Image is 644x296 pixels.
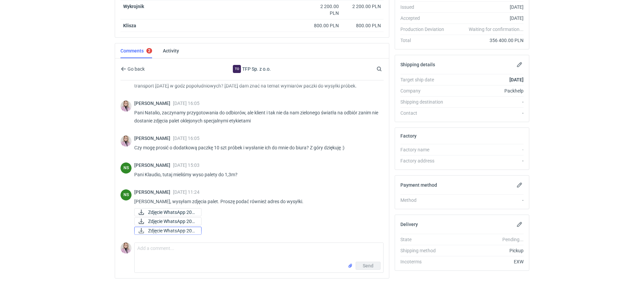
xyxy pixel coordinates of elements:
[123,4,144,9] strong: Wykrojnik
[134,208,202,216] div: Zdjęcie WhatsApp 2025-09-08 o 11.18.20_3b0d4626.jpg
[400,222,418,227] h2: Delivery
[400,197,450,203] div: Method
[450,99,524,105] div: -
[400,247,450,254] div: Shipping method
[173,189,200,195] span: [DATE] 11:24
[400,146,450,153] div: Factory name
[515,220,524,228] button: Edit delivery details
[400,99,450,105] div: Shipping destination
[515,181,524,189] button: Edit payment method
[134,227,202,235] div: Zdjęcie WhatsApp 2025-09-08 o 11.18.21_534d7508.jpg
[134,217,202,225] a: Zdjęcie WhatsApp 202...
[233,65,241,73] div: TFP Sp. z o.o.
[163,43,179,58] a: Activity
[120,65,145,73] button: Go back
[400,26,450,33] div: Production Deviation
[450,258,524,265] div: EXW
[120,162,132,174] figcaption: NS
[120,189,132,200] figcaption: NS
[148,209,196,216] span: Zdjęcie WhatsApp 202...
[400,87,450,94] div: Company
[400,76,450,83] div: Target ship date
[311,22,339,29] div: 800.00 PLN
[134,227,202,235] a: Zdjęcie WhatsApp 202...
[400,236,450,243] div: State
[311,3,339,16] div: 2 200.00 PLN
[120,43,152,58] a: Comments2
[134,162,173,168] span: [PERSON_NAME]
[344,22,381,29] div: 800.00 PLN
[344,3,381,10] div: 2 200.00 PLN
[450,4,524,10] div: [DATE]
[148,218,196,225] span: Zdjęcie WhatsApp 202...
[123,23,136,28] strong: Klisza
[502,237,524,242] em: Pending...
[134,74,378,90] p: [PERSON_NAME], produkcja idzie pełną parą ale pierwsze palety będą gotowe [DATE]. Czy może Pani z...
[509,77,524,82] strong: [DATE]
[134,144,378,152] p: Czy mogę prosić o dodatkową paczkę 10 szt próbek i wysłanie ich do mnie do biura? Z góry dziękuję :)
[450,37,524,44] div: 356 400.00 PLN
[134,136,173,141] span: [PERSON_NAME]
[134,197,378,206] p: [PERSON_NAME], wysyłam zdjęcia palet. Proszę podać również adres do wysyłki.
[469,26,524,33] em: Waiting for confirmation...
[356,262,381,270] button: Send
[134,171,378,179] p: Pani Klaudio, tutaj mieliśmy wyso palety do 1,3m?
[173,162,200,168] span: [DATE] 15:03
[450,157,524,164] div: -
[400,4,450,10] div: Issued
[400,15,450,22] div: Accepted
[400,37,450,44] div: Total
[450,197,524,203] div: -
[197,65,307,73] div: TFP Sp. z o.o.
[126,67,145,71] span: Go back
[120,162,132,174] div: Natalia Stępak
[450,146,524,153] div: -
[400,157,450,164] div: Factory address
[134,189,173,195] span: [PERSON_NAME]
[173,101,200,106] span: [DATE] 16:05
[120,136,132,147] img: Klaudia Wiśniewska
[120,101,132,112] img: Klaudia Wiśniewska
[134,101,173,106] span: [PERSON_NAME]
[148,48,150,53] div: 2
[400,133,417,139] h2: Factory
[375,65,397,73] input: Search
[363,263,373,268] span: Send
[233,65,241,73] figcaption: To
[515,61,524,69] button: Edit shipping details
[400,110,450,116] div: Contact
[400,182,437,188] h2: Payment method
[120,243,132,254] img: Klaudia Wiśniewska
[450,247,524,254] div: Pickup
[134,109,378,125] p: Pani Natalio, zaczynamy przygotowania do odbiorów, ale klient i tak nie da nam zielonego światła ...
[148,227,196,234] span: Zdjęcie WhatsApp 202...
[400,62,435,67] h2: Shipping details
[134,217,202,225] div: Zdjęcie WhatsApp 2025-09-08 o 11.18.20_87ba2dac.jpg
[450,15,524,22] div: [DATE]
[173,136,200,141] span: [DATE] 16:05
[134,208,202,216] a: Zdjęcie WhatsApp 202...
[120,189,132,200] div: Natalia Stępak
[400,258,450,265] div: Incoterms
[450,110,524,116] div: -
[450,87,524,94] div: Packhelp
